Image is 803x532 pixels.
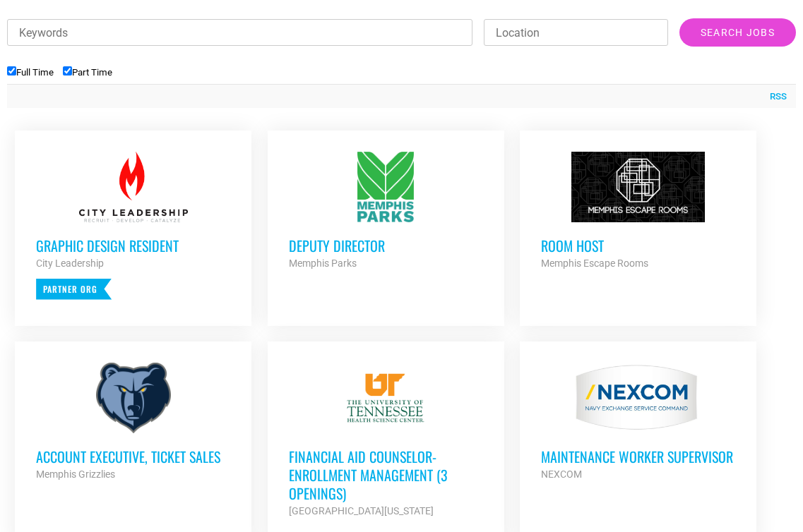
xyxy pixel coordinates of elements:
a: Account Executive, Ticket Sales Memphis Grizzlies [15,341,251,504]
label: Part Time [63,67,112,78]
input: Keywords [7,19,472,46]
a: Deputy Director Memphis Parks [268,131,504,293]
strong: Memphis Parks [289,258,357,269]
input: Part Time [63,66,72,75]
input: Location [484,19,668,46]
label: Full Time [7,67,54,78]
h3: Account Executive, Ticket Sales [36,447,230,466]
h3: Graphic Design Resident [36,236,230,255]
input: Search Jobs [679,18,796,47]
h3: Deputy Director [289,236,483,255]
a: RSS [763,90,787,104]
input: Full Time [7,66,16,75]
strong: NEXCOM [541,468,582,480]
h3: Room Host [541,236,735,255]
a: Graphic Design Resident City Leadership Partner Org [15,131,251,321]
p: Partner Org [36,279,112,300]
a: MAINTENANCE WORKER SUPERVISOR NEXCOM [520,341,756,504]
strong: Memphis Grizzlies [36,468,115,480]
a: Room Host Memphis Escape Rooms [520,131,756,293]
strong: Memphis Escape Rooms [541,258,648,269]
strong: City Leadership [36,258,104,269]
strong: [GEOGRAPHIC_DATA][US_STATE] [289,505,434,516]
h3: MAINTENANCE WORKER SUPERVISOR [541,447,735,466]
h3: Financial Aid Counselor-Enrollment Management (3 Openings) [289,447,483,502]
